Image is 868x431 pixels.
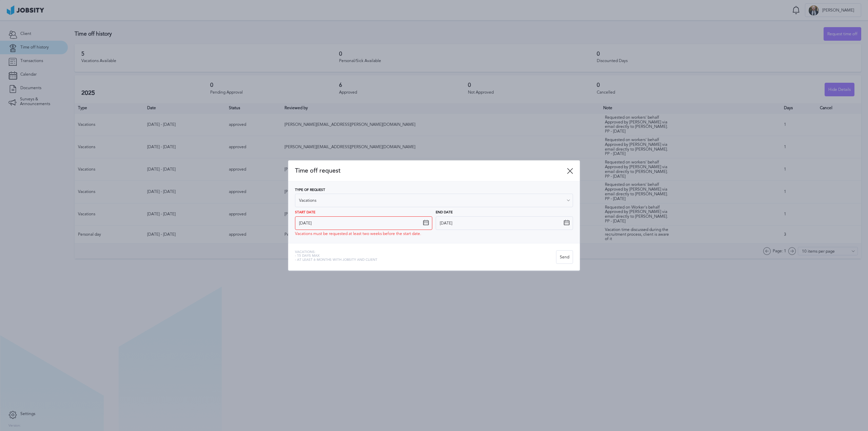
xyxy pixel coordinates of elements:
span: Type of Request [295,188,325,192]
span: End Date [436,211,453,215]
span: Vacations: [295,250,377,254]
span: - At least 6 months with jobsity and client [295,258,377,262]
span: Vacations must be requested at least two weeks before the start date. [295,232,421,236]
span: Time off request [295,167,567,174]
button: Send [556,250,573,264]
span: Start Date [295,211,315,215]
div: Send [556,251,573,264]
span: - 15 days max [295,254,377,258]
